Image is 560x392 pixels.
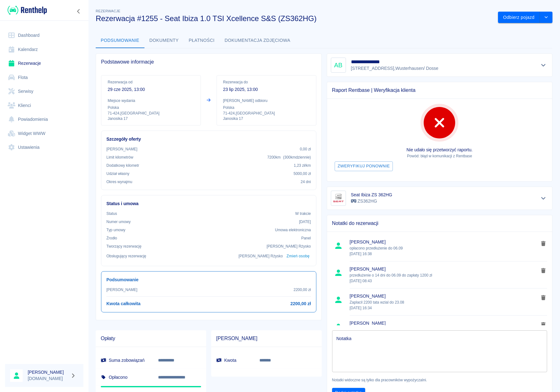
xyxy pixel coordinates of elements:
img: Image [332,192,345,204]
button: Zmień osobę [285,252,311,261]
h6: [PERSON_NAME] [28,369,68,375]
button: Płatności [184,33,220,48]
p: [PERSON_NAME] odbioru [223,98,310,104]
p: Miejsce wydania [108,98,194,104]
p: 71-424 , [GEOGRAPHIC_DATA] [108,110,194,116]
p: Typ umowy [106,227,125,233]
p: Zaplacil 2200 tata wzial do 23.08 [350,300,539,311]
a: Kalendarz [5,42,83,57]
p: Umowa elektroniczna [275,227,311,233]
span: [PERSON_NAME] [350,266,539,272]
span: ( 300 km dziennie ) [283,155,311,160]
button: drop-down [540,12,552,23]
p: Tworzący rezerwację [106,244,141,249]
button: Zwiń nawigację [74,7,83,15]
h6: Status i umowa [106,200,311,207]
p: [PERSON_NAME] Rżysko [239,253,283,259]
p: [DOMAIN_NAME] [28,375,68,382]
p: Status [106,211,117,216]
span: Raport Rentbase | Weryfikacja klienta [332,87,547,93]
p: [DATE] [299,219,311,225]
p: [DATE] 16:38 [350,251,539,257]
button: Pokaż szczegóły [538,194,549,203]
p: Żrodło [106,235,117,241]
p: ZS362HG [351,198,392,204]
p: 5000,00 zł [294,171,311,176]
p: Limit kilometrów [106,154,133,160]
button: Podsumowanie [96,33,144,48]
a: Ustawienia [5,140,83,154]
p: Panel [301,235,311,241]
p: Dodatkowy kilometr [106,163,139,168]
a: Powiadomienia [5,112,83,126]
span: Nadpłata: 0,00 zł [101,386,201,387]
p: [DATE] 16:34 [350,305,539,311]
button: delete note [539,294,548,302]
h6: Suma zobowiązań [101,357,148,363]
p: [DATE] 08:43 [350,278,539,284]
p: 1,23 zł /km [294,163,311,168]
span: [PERSON_NAME] [216,335,317,342]
p: Udział własny [106,171,129,176]
a: Widget WWW [5,126,83,141]
p: [STREET_ADDRESS] , Wusterhausen/ Dosse [351,65,438,72]
p: [PERSON_NAME] [106,146,137,152]
p: Powód: błąd w komunikacji z Rentbase [332,153,547,159]
h6: Kwota [216,357,249,363]
a: Serwisy [5,84,83,98]
button: delete note [539,239,548,248]
button: delete note [539,266,548,275]
p: Notatki widoczne są tylko dla pracowników wypożyczalni. [332,377,547,383]
p: Polska [108,105,194,110]
span: Podstawowe informacje [101,59,316,65]
span: Notatki do rezerwacji [332,220,547,227]
p: Janosika 17 [223,116,310,121]
button: delete note [539,321,548,329]
p: przedłużenie o 14 dni do 06.09 do zapłaty 1200 zł [350,272,539,284]
span: [PERSON_NAME] [350,293,539,300]
p: opłacono przedłużenie do 06.09 [350,245,539,257]
h6: Kwota całkowita [106,300,140,307]
h3: Rezerwacja #1255 - Seat Ibiza 1.0 TSI Xcellence S&S (ZS362HG) [96,14,493,23]
button: Pokaż szczegóły [538,61,549,70]
div: AB [331,58,346,73]
a: Dashboard [5,28,83,42]
img: Renthelp logo [8,5,47,15]
p: Rezerwacja od [108,79,194,85]
h6: 2200,00 zł [291,300,311,307]
p: Rezerwacja do [223,79,310,85]
span: [PERSON_NAME] [350,320,539,327]
p: [PERSON_NAME] Rżysko [267,244,311,249]
p: W trakcie [295,211,311,216]
p: Polska [223,105,310,110]
span: Opłaty [101,335,201,342]
a: Flota [5,70,83,85]
p: Okres wynajmu [106,179,132,185]
p: Janosika 17 [108,116,194,121]
p: 23 lip 2025, 13:00 [223,86,310,93]
p: 0,00 zł [300,146,311,152]
p: [PERSON_NAME] [106,287,137,293]
button: Zweryfikuj ponownie [335,161,393,171]
p: 24 dni [301,179,311,185]
span: Rezerwacje [96,9,120,13]
a: Rezerwacje [5,56,83,70]
p: 29 cze 2025, 13:00 [108,86,194,93]
p: Obsługujący rezerwację [106,253,146,259]
a: Klienci [5,98,83,113]
p: 2200,00 zł [294,287,311,293]
h6: Seat Ibiza ZS 362HG [351,192,392,198]
span: [PERSON_NAME] [350,239,539,245]
p: 7200 km [267,154,311,160]
button: Dokumenty [144,33,184,48]
p: Numer umowy [106,219,131,225]
p: Nie udało się przetworzyć raportu. [332,147,547,153]
h6: Podsumowanie [106,277,311,283]
p: 71-424 , [GEOGRAPHIC_DATA] [223,110,310,116]
a: Renthelp logo [5,5,47,15]
h6: Szczegóły oferty [106,136,311,143]
button: Odbierz pojazd [498,12,540,23]
h6: Opłacono [101,374,148,380]
button: Dokumentacja zdjęciowa [220,33,296,48]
